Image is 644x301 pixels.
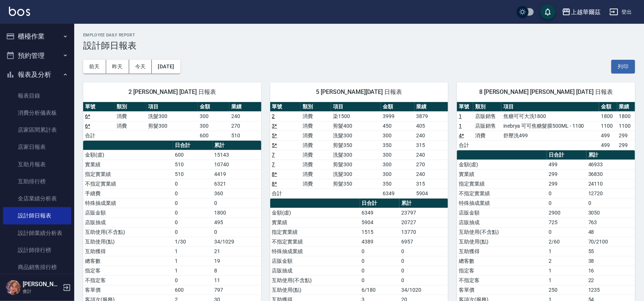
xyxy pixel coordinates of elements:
td: 510 [229,131,261,140]
button: 前天 [83,60,106,73]
td: 270 [415,160,448,169]
td: 指定客 [457,266,547,275]
a: 互助月報表 [3,156,71,173]
td: 金額(虛) [457,160,547,169]
td: 4419 [213,169,261,179]
td: 11 [213,275,261,285]
td: 250 [547,285,586,295]
td: 1 [173,246,213,256]
td: 客單價 [83,285,173,295]
td: 0 [173,208,213,217]
a: 1 [459,113,462,119]
button: save [540,4,555,19]
th: 累計 [213,141,261,150]
a: 7 [272,161,275,167]
td: 2900 [547,208,586,217]
td: 洗髮300 [331,150,381,160]
td: 600 [173,285,213,295]
td: 2 [547,256,586,266]
td: 499 [599,140,617,150]
td: 5904 [415,189,448,198]
td: 15143 [213,150,261,160]
td: 46933 [586,160,635,169]
td: 16 [586,266,635,275]
td: 消費 [301,140,331,150]
th: 金額 [198,102,229,112]
td: 0 [173,189,213,198]
td: 299 [617,140,635,150]
td: 店販銷售 [473,121,501,131]
td: 剪髮300 [146,121,198,131]
td: 6321 [213,179,261,189]
td: 實業績 [83,160,173,169]
td: 6/180 [360,285,400,295]
td: 55 [586,246,635,256]
td: 315 [415,140,448,150]
td: 299 [547,179,586,189]
td: 1 [547,266,586,275]
td: 70/2100 [586,237,635,246]
td: 0 [547,198,586,208]
td: 360 [213,189,261,198]
td: 10740 [213,160,261,169]
th: 類別 [115,102,146,112]
th: 類別 [473,102,501,112]
td: 300 [198,121,229,131]
td: 店販抽成 [457,217,547,227]
th: 類別 [301,102,331,112]
td: 6349 [360,208,400,217]
td: 763 [586,217,635,227]
td: 3879 [415,111,448,121]
td: 不指定實業績 [457,189,547,198]
td: 5904 [360,217,400,227]
div: 上越華爾茲 [571,7,601,17]
td: 不指定實業績 [270,237,360,246]
td: 實業績 [457,169,547,179]
td: 350 [381,140,415,150]
td: 0 [173,217,213,227]
td: 1515 [360,227,400,237]
th: 業績 [415,102,448,112]
td: 0 [399,266,448,275]
td: 21 [213,246,261,256]
th: 金額 [381,102,415,112]
td: 消費 [115,111,146,121]
table: a dense table [457,102,635,150]
td: 315 [415,179,448,189]
td: 店販金額 [270,256,360,266]
a: 消費分析儀表板 [3,104,71,121]
td: 手續費 [83,189,173,198]
td: 洗髮300 [146,111,198,121]
td: 金額(虛) [83,150,173,160]
td: 6349 [381,189,415,198]
td: 4389 [360,237,400,246]
td: 店販金額 [457,208,547,217]
td: 300 [381,131,415,140]
td: 1 [547,275,586,285]
td: 1/30 [173,237,213,246]
a: 互助排行榜 [3,173,71,190]
td: 510 [173,169,213,179]
th: 累計 [399,199,448,208]
td: 1 [547,246,586,256]
span: 5 [PERSON_NAME][DATE] 日報表 [279,88,439,96]
td: 互助使用(點) [457,237,547,246]
td: 指定實業績 [83,169,173,179]
td: 12720 [586,189,635,198]
td: 34/1029 [213,237,261,246]
a: 設計師業績分析表 [3,225,71,242]
td: 剪髮350 [331,179,381,189]
td: 1800 [599,111,617,121]
td: 消費 [301,111,331,121]
h5: [PERSON_NAME] [23,281,61,288]
td: 6957 [399,237,448,246]
td: 600 [173,150,213,160]
button: 預約管理 [3,46,71,65]
td: 0 [399,256,448,266]
a: 1 [459,123,462,129]
a: 設計師日報表 [3,207,71,224]
td: 互助使用(不含點) [270,275,360,285]
td: 互助獲得 [83,246,173,256]
td: 350 [381,179,415,189]
h2: Employee Daily Report [83,33,635,37]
